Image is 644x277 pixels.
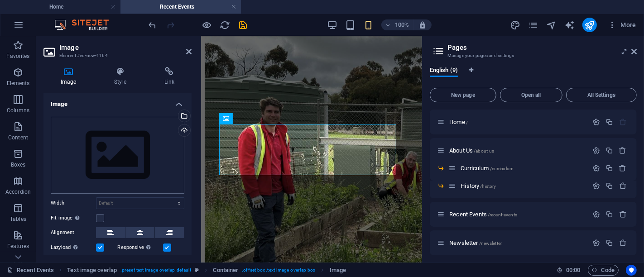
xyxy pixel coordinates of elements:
p: Favorites [6,53,29,60]
button: More [604,18,640,32]
span: 00 00 [566,265,580,276]
div: Duplicate [606,182,613,190]
h4: Recent Events [120,2,241,12]
span: . offset-box .text-image-overlap-box [242,265,315,276]
i: Navigator [546,20,557,30]
button: navigator [546,19,557,30]
div: Remove [619,147,627,154]
div: Duplicate [606,118,613,126]
span: English (9) [430,65,458,77]
h4: Image [43,93,192,110]
i: Reload page [220,20,231,30]
h4: Image [43,67,97,86]
span: /curriculum [490,166,514,171]
button: Click here to leave preview mode and continue editing [202,19,212,30]
div: Settings [592,164,600,172]
span: Click to open page [461,165,514,172]
span: All Settings [570,92,633,98]
span: Click to open page [449,147,494,154]
div: Settings [592,147,600,154]
span: Click to open page [449,119,468,125]
h2: Image [59,43,192,52]
button: Usercentrics [626,265,637,276]
button: New page [430,88,496,102]
span: More [608,20,636,29]
span: Click to select. Double-click to edit [330,265,346,276]
button: reload [220,19,231,30]
label: Width [51,201,96,205]
label: Fit image [51,213,96,224]
span: Click to select. Double-click to edit [67,265,117,276]
label: Responsive [118,242,163,253]
p: Boxes [11,161,26,168]
h3: Element #ed-new-1164 [59,52,173,60]
div: Duplicate [606,210,613,218]
button: save [238,19,249,30]
button: design [510,19,521,30]
div: Recent Events/recent-events [447,211,588,217]
div: History/history [458,183,588,189]
span: /about-us [474,148,494,153]
h3: Manage your pages and settings [447,52,619,60]
div: Home/ [447,119,588,125]
div: Remove [619,210,627,218]
div: About Us/about-us [447,148,588,153]
div: Duplicate [606,164,613,172]
label: Lazyload [51,242,96,253]
span: Open all [504,92,558,98]
div: Select files from the file manager, stock photos, or upload file(s) [51,117,184,194]
p: Tables [10,215,26,223]
span: Click to select. Double-click to edit [213,265,239,276]
i: On resize automatically adjust zoom level to fit chosen device. [418,21,427,29]
span: /recent-events [488,212,517,217]
div: Settings [592,182,600,190]
div: The startpage cannot be deleted [619,118,627,126]
div: Remove [619,239,627,247]
p: Features [7,243,29,250]
button: undo [147,19,158,30]
span: / [466,120,468,125]
button: Open all [500,88,562,102]
div: Language Tabs [430,67,637,84]
p: Elements [7,80,30,87]
i: Save (Ctrl+S) [238,20,249,30]
i: This element is a customizable preset [195,267,199,272]
span: /newsletter [479,241,502,246]
div: Settings [592,118,600,126]
a: Click to cancel selection. Double-click to open Pages [7,265,54,276]
button: All Settings [566,88,637,102]
span: Code [592,265,615,276]
p: Content [8,134,28,141]
h4: Style [97,67,147,86]
div: Remove [619,182,627,190]
button: 100% [381,19,413,30]
span: : [572,267,574,273]
i: Undo: Add element (Ctrl+Z) [148,20,158,30]
span: /history [480,184,496,189]
span: Click to open page [449,211,517,218]
div: Duplicate [606,147,613,154]
span: History [461,182,496,189]
i: Publish [584,20,595,30]
div: Settings [592,210,600,218]
p: Columns [7,107,29,114]
span: . preset-text-image-overlap-default [120,265,191,276]
h4: Link [147,67,192,86]
label: Alignment [51,227,96,238]
div: Remove [619,164,627,172]
p: Accordion [5,188,31,196]
div: Newsletter/newsletter [447,240,588,246]
button: publish [582,18,597,32]
div: Duplicate [606,239,613,247]
i: Pages (Ctrl+Alt+S) [528,20,538,30]
i: Design (Ctrl+Alt+Y) [510,20,520,30]
div: Curriculum/curriculum [458,165,588,171]
h6: 100% [395,19,409,30]
button: text_generator [564,19,575,30]
h6: Session time [557,265,581,276]
h2: Pages [447,43,637,52]
span: New page [434,92,492,98]
button: Code [588,265,619,276]
nav: breadcrumb [67,265,346,276]
div: Settings [592,239,600,247]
